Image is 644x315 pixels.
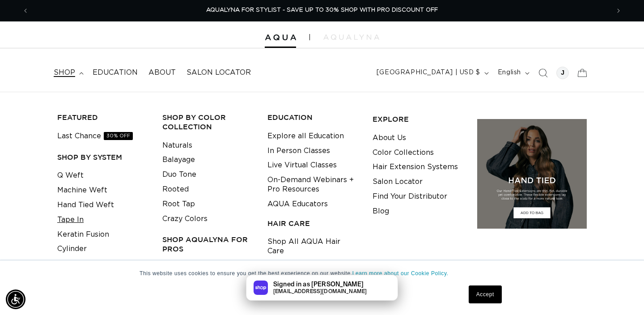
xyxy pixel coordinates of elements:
span: AQUALYNA FOR STYLIST - SAVE UP TO 30% SHOP WITH PRO DISCOUNT OFF [206,7,438,13]
h3: FEATURED [57,113,148,122]
h3: Shop AquaLyna for Pros [162,235,254,254]
p: This website uses cookies to ensure you get the best experience on our website. [140,269,504,277]
a: In Person Classes [267,144,330,158]
a: Duo Tone [162,167,196,182]
a: Find Your Distributor [373,189,447,204]
a: About [143,63,181,83]
button: English [492,64,533,81]
a: Learn more about our Cookie Policy. [352,270,449,277]
h3: EDUCATION [267,113,359,122]
a: AQUA Educators [267,197,328,212]
a: About Us [373,131,406,145]
span: 30% OFF [104,132,133,140]
a: Root Tap [162,197,195,212]
summary: Search [533,63,553,83]
a: V Light [57,256,83,271]
span: [GEOGRAPHIC_DATA] | USD $ [377,68,480,77]
a: Hair Extension Systems [373,160,458,175]
img: Aqua Hair Extensions [265,34,296,41]
a: Explore all Education [267,129,344,144]
a: Rooted [162,182,189,197]
a: Hand Tied Weft [57,198,114,213]
a: Machine Weft [57,183,107,198]
a: Balayage [162,153,195,167]
img: aqualyna.com [323,34,379,40]
div: Accessibility Menu [6,289,25,309]
a: Color Collections [373,145,434,160]
a: Salon Locator [373,175,423,189]
button: Previous announcement [16,2,35,19]
a: Education [87,63,143,83]
a: Live Virtual Classes [267,158,337,173]
a: Cylinder [57,242,87,256]
summary: shop [48,63,87,83]
span: English [498,68,521,77]
h3: HAIR CARE [267,219,359,228]
a: Q Weft [57,168,84,183]
span: Salon Locator [186,68,251,77]
a: Keratin Fusion [57,227,109,242]
a: Shop All AQUA Hair Care [267,234,359,259]
a: Salon Locator [181,63,256,83]
a: Crazy Colors [162,212,208,226]
a: Blog [373,204,389,219]
a: Last Chance30% OFF [57,129,133,144]
h3: EXPLORE [373,115,464,124]
span: Education [93,68,138,77]
span: About [148,68,176,77]
h3: SHOP BY SYSTEM [57,153,148,162]
button: Next announcement [609,2,628,19]
a: Naturals [162,138,192,153]
a: On-Demand Webinars + Pro Resources [267,173,359,197]
span: shop [54,68,75,77]
h3: Shop by Color Collection [162,113,254,132]
button: [GEOGRAPHIC_DATA] | USD $ [371,64,492,81]
a: Tape In [57,213,84,227]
